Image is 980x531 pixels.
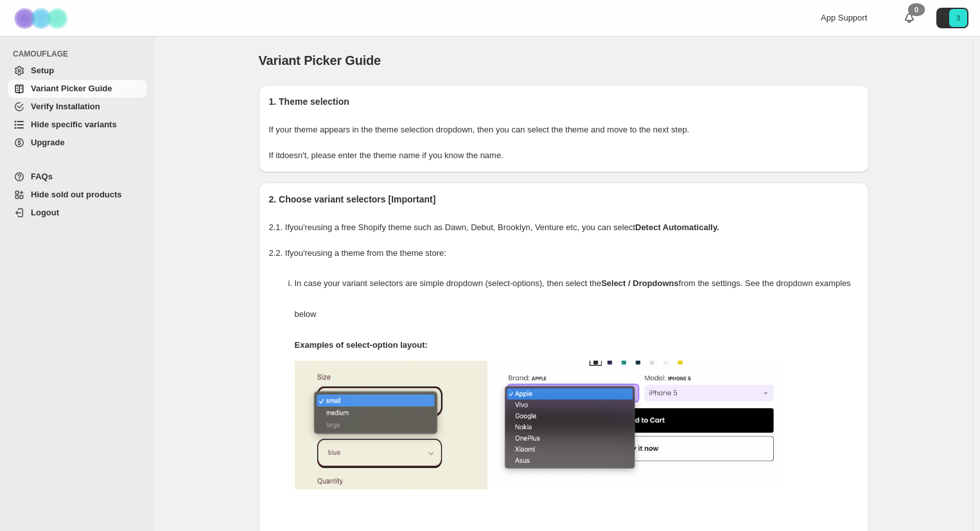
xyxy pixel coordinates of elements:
a: Variant Picker Guide [8,80,146,98]
span: FAQs [31,172,53,181]
span: Variant Picker Guide [31,84,112,93]
button: Avatar with initials 3 [936,8,968,28]
p: 2.1. If you're using a free Shopify theme such as Dawn, Debut, Brooklyn, Venture etc, you can select [269,221,859,234]
p: If your theme appears in the theme selection dropdown, then you can select the theme and move to ... [269,123,859,136]
a: Verify Installation [8,98,146,116]
strong: Select / Dropdowns [601,278,679,288]
span: Hide specific variants [31,120,117,129]
img: camouflage-select-options [295,361,487,489]
a: FAQs [8,168,146,186]
img: Camouflage [10,1,74,36]
h2: 1. Theme selection [269,95,859,108]
div: 0 [908,3,925,16]
span: Variant Picker Guide [259,53,381,67]
p: If it doesn't , please enter the theme name if you know the name. [269,149,859,162]
p: 2.2. If you're using a theme from the theme store: [269,247,859,260]
a: Logout [8,204,146,222]
span: Upgrade [31,138,65,147]
span: Avatar with initials 3 [949,9,967,27]
span: CAMOUFLAGE [13,49,148,59]
p: In case your variant selectors are simple dropdown (select-options), then select the from the set... [295,268,859,330]
strong: Detect Automatically. [635,222,719,232]
a: Setup [8,62,146,80]
span: Setup [31,66,54,75]
a: Hide specific variants [8,116,146,134]
span: Verify Installation [31,102,100,111]
img: camouflage-select-options-2 [494,361,783,489]
text: 3 [956,14,960,22]
a: Upgrade [8,134,146,152]
span: Hide sold out products [31,190,122,199]
a: 0 [903,12,916,24]
h2: 2. Choose variant selectors [Important] [269,193,859,206]
a: Hide sold out products [8,186,146,204]
strong: Examples of select-option layout: [295,340,428,350]
span: Logout [31,208,59,217]
span: App Support [821,13,867,22]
